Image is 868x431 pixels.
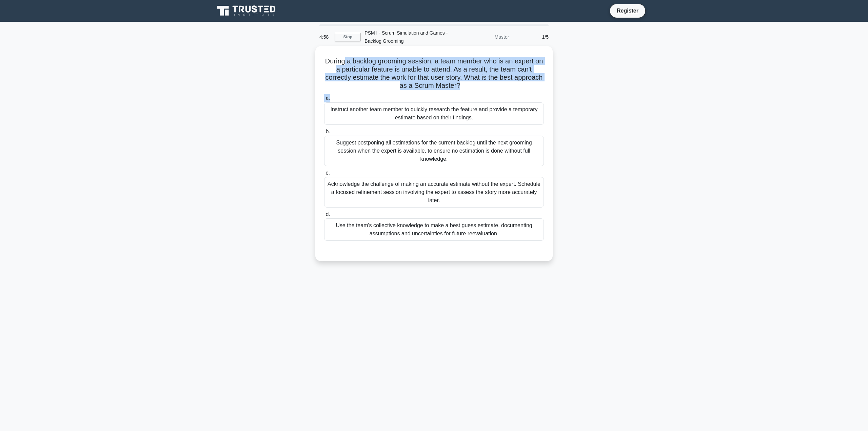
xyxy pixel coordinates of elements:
[454,30,513,44] div: Master
[324,177,544,208] div: Acknowledge the challenge of making an accurate estimate without the expert. Schedule a focused r...
[360,26,454,48] div: PSM I - Scrum Simulation and Games - Backlog Grooming
[325,170,330,176] span: c.
[323,57,545,90] h5: During a backlog grooming session, a team member who is an expert on a particular feature is unab...
[613,6,643,15] a: Register
[315,30,335,44] div: 4:58
[324,218,544,241] div: Use the team's collective knowledge to make a best guess estimate, documenting assumptions and un...
[335,33,360,41] a: Stop
[325,129,330,134] span: b.
[324,102,544,125] div: Instruct another team member to quickly research the feature and provide a temporary estimate bas...
[324,136,544,166] div: Suggest postponing all estimations for the current backlog until the next grooming session when t...
[325,211,330,217] span: d.
[513,30,553,44] div: 1/5
[325,95,330,101] span: a.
